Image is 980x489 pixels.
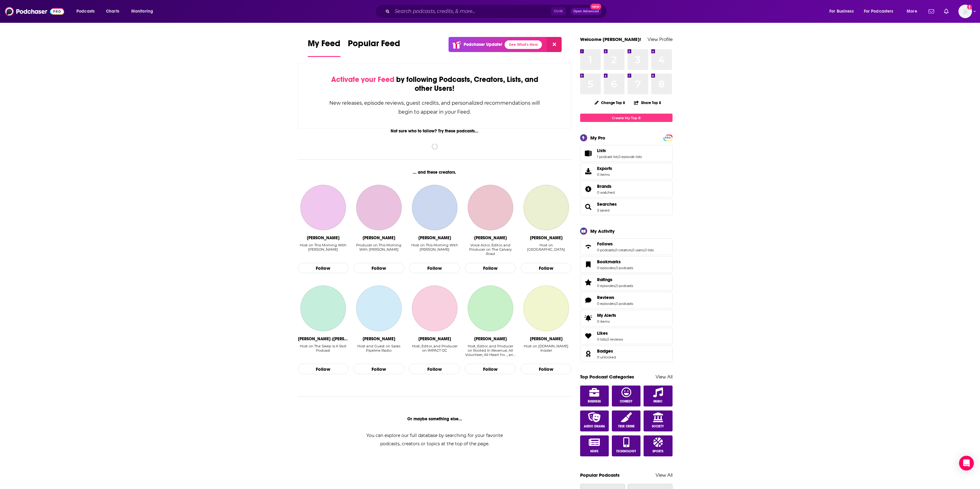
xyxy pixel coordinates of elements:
[307,235,340,240] div: Jennifer Kushinka
[580,181,673,197] span: Brands
[597,295,633,300] a: Reviews
[580,310,673,326] a: My Alerts
[329,75,541,93] div: by following Podcasts, Creators, Lists, and other Users!
[418,235,451,240] div: Gordon Deal
[356,185,402,230] a: Mike Gavin
[465,243,516,256] div: Voice Actor, Editor, and Producer on The Calvary Road
[590,4,601,10] span: New
[656,472,673,478] a: View All
[582,167,595,176] span: Exports
[597,248,615,252] a: 0 podcasts
[298,243,349,252] div: Host on This Morning With [PERSON_NAME]
[580,145,673,162] span: Lists
[902,6,925,16] button: open menu
[580,114,673,122] a: Create My Top 8
[308,38,340,57] a: My Feed
[597,184,615,189] a: Brands
[465,243,516,256] div: Voice Actor, Editor, and Producer on The Calvary Road
[582,314,595,322] span: My Alerts
[606,337,607,341] span: ,
[590,228,615,234] div: My Activity
[597,241,654,247] a: Follows
[298,170,572,175] div: ... and these creators.
[959,456,974,471] div: Open Intercom Messenger
[597,277,612,282] span: Ratings
[597,337,606,341] a: 0 lists
[652,425,664,428] span: Society
[381,4,613,18] div: Search podcasts, credits, & more...
[597,184,612,189] span: Brands
[612,410,641,431] a: True Crime
[353,364,404,374] button: Follow
[958,5,972,18] span: Logged in as Tessarossi87
[620,400,632,403] span: Comedy
[632,248,632,252] span: ,
[597,259,621,265] span: Bookmarks
[551,7,566,15] span: Ctrl K
[618,155,618,159] span: ,
[644,248,645,252] span: ,
[298,344,349,353] div: Host on The Sleep Is A Skill Podcast
[521,344,571,353] div: Host on [DOMAIN_NAME] Insider
[580,199,673,215] span: Searches
[474,336,507,341] div: Susan Finch
[582,260,595,269] a: Bookmarks
[418,336,451,341] div: Paul Roberts
[615,266,616,270] span: ,
[521,344,571,357] div: Host on IrishIllustrated.com Insider
[632,248,644,252] a: 0 users
[653,450,663,453] span: Sports
[648,36,673,42] a: View Profile
[359,431,510,448] div: You can explore our full database by searching for your favorite podcasts, creators or topics at ...
[5,6,64,17] img: Podchaser - Follow, Share and Rate Podcasts
[409,344,460,353] div: Host, Editor, and Producer on IMPACT OC
[131,7,153,16] span: Monitoring
[616,284,633,288] a: 0 podcasts
[597,348,613,354] span: Badges
[864,7,893,16] span: For Podcasters
[300,185,346,230] a: Jennifer Kushinka
[530,336,563,341] div: Tim Prister
[465,364,516,374] button: Follow
[597,313,616,318] span: My Alerts
[860,6,902,16] button: open menu
[597,190,615,195] a: 0 watched
[616,266,633,270] a: 0 podcasts
[597,201,617,207] a: Searches
[580,410,609,431] a: Audio Drama
[967,5,972,10] svg: Add a profile image
[580,346,673,362] span: Badges
[958,5,972,18] button: Show profile menu
[356,285,402,331] a: Matt Heinz
[582,185,595,193] a: Brands
[825,6,861,16] button: open menu
[353,243,404,256] div: Producer on This Morning With Gordon Deal
[615,284,616,288] span: ,
[664,135,672,140] a: PRO
[523,285,569,331] a: Tim Prister
[580,256,673,273] span: Bookmarks
[634,97,661,109] button: Share Top 8
[644,410,673,431] a: Society
[468,285,513,331] a: Susan Finch
[584,425,605,428] span: Audio Drama
[597,348,616,354] a: Badges
[582,242,595,251] a: Follows
[409,243,460,256] div: Host on This Morning With Gordon Deal
[353,263,404,273] button: Follow
[409,344,460,357] div: Host, Editor, and Producer on IMPACT OC
[582,332,595,340] a: Likes
[656,374,673,380] a: View All
[505,40,542,49] a: See What's New
[353,344,404,357] div: Host and Guest on Sales Pipeline Radio
[298,416,572,422] div: Or maybe something else...
[597,148,642,153] a: Lists
[409,243,460,252] div: Host on This Morning With [PERSON_NAME]
[521,243,571,252] div: Host on [GEOGRAPHIC_DATA]
[308,38,340,52] span: My Feed
[521,263,571,273] button: Follow
[612,435,641,456] a: Technology
[644,435,673,456] a: Sports
[580,435,609,456] a: News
